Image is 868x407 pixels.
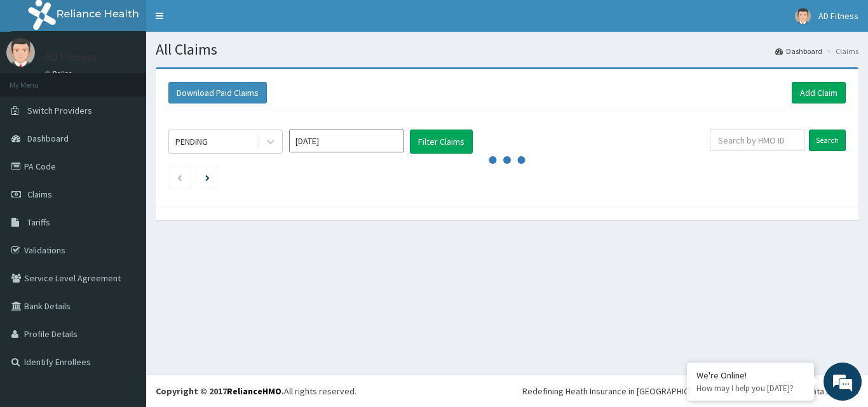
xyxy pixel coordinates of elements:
input: Search [809,130,846,151]
input: Search by HMO ID [710,130,804,151]
div: PENDING [175,135,208,148]
span: Switch Providers [27,105,92,116]
strong: Copyright © 2017 . [156,385,284,397]
h1: All Claims [156,41,858,58]
input: Select Month and Year [289,130,403,152]
span: Tariffs [27,217,50,228]
span: AD Fitness [818,10,858,22]
p: How may I help you today? [696,383,804,394]
li: Claims [824,46,858,57]
span: Claims [27,189,52,200]
button: Filter Claims [410,130,473,154]
a: Dashboard [775,46,822,57]
a: RelianceHMO [227,385,281,397]
img: User Image [795,8,811,24]
div: We're Online! [696,370,804,381]
a: Online [44,69,75,78]
button: Download Paid Claims [168,82,267,103]
svg: audio-loading [488,141,526,179]
span: Dashboard [27,133,69,144]
p: AD Fitness [44,51,97,63]
a: Next page [205,171,210,183]
a: Previous page [177,171,182,183]
div: Redefining Heath Insurance in [GEOGRAPHIC_DATA] using Telemedicine and Data Science! [522,385,858,397]
a: Add Claim [792,82,846,103]
img: User Image [6,38,35,67]
footer: All rights reserved. [146,375,868,407]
